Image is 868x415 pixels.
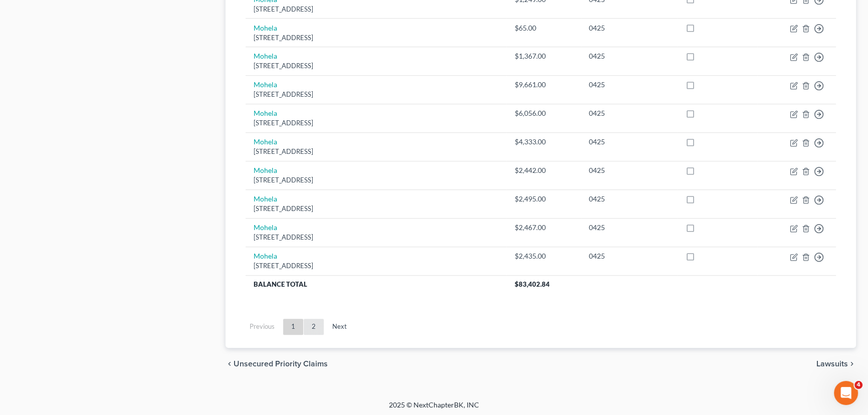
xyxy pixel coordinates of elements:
a: 1 [283,319,303,335]
iframe: Intercom live chat [834,381,858,405]
a: Mohela [254,194,277,203]
a: Mohela [254,80,277,89]
div: [STREET_ADDRESS] [254,204,498,214]
span: $83,402.84 [514,280,549,288]
button: Lawsuits chevron_right [816,360,856,368]
span: Lawsuits [816,360,848,368]
div: $6,056.00 [514,108,573,118]
div: 0425 [589,51,669,61]
div: 0425 [589,108,669,118]
div: $4,333.00 [514,137,573,147]
div: $9,661.00 [514,80,573,90]
div: [STREET_ADDRESS] [254,33,498,43]
a: Mohela [254,52,277,60]
a: Next [324,319,355,335]
a: Mohela [254,223,277,232]
div: $2,495.00 [514,194,573,204]
div: [STREET_ADDRESS] [254,118,498,128]
button: chevron_left Unsecured Priority Claims [226,360,328,368]
div: 0425 [589,23,669,33]
div: [STREET_ADDRESS] [254,261,498,271]
div: [STREET_ADDRESS] [254,5,498,14]
span: Unsecured Priority Claims [234,360,328,368]
div: $1,367.00 [514,51,573,61]
div: $2,467.00 [514,223,573,233]
a: 2 [304,319,324,335]
div: [STREET_ADDRESS] [254,61,498,71]
div: 0425 [589,137,669,147]
i: chevron_left [226,360,234,368]
div: $2,442.00 [514,165,573,175]
div: $65.00 [514,23,573,33]
a: Mohela [254,109,277,117]
a: Mohela [254,252,277,260]
i: chevron_right [848,360,856,368]
div: [STREET_ADDRESS] [254,233,498,242]
div: 0425 [589,165,669,175]
div: 0425 [589,80,669,90]
div: [STREET_ADDRESS] [254,147,498,156]
div: [STREET_ADDRESS] [254,175,498,185]
a: Mohela [254,24,277,32]
a: Mohela [254,166,277,174]
span: 4 [854,381,862,389]
div: 0425 [589,194,669,204]
a: Mohela [254,137,277,146]
div: 0425 [589,223,669,233]
th: Balance Total [246,275,506,293]
div: $2,435.00 [514,251,573,261]
div: 0425 [589,251,669,261]
div: [STREET_ADDRESS] [254,90,498,99]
